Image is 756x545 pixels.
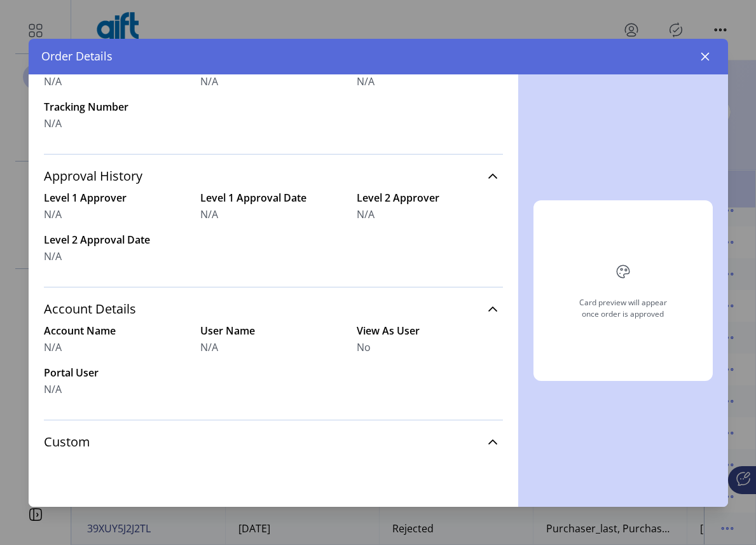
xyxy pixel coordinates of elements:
div: Custom [44,456,503,471]
label: Level 1 Approver [44,190,190,205]
label: View As User [357,323,503,338]
span: No [357,340,371,355]
div: Account Details [44,323,503,412]
label: Tracking Number [44,99,190,114]
span: N/A [200,74,218,89]
div: Shipment [44,57,503,146]
span: N/A [200,207,218,222]
div: Approval History [44,190,503,279]
span: N/A [200,340,218,355]
span: Approval History [44,170,142,183]
label: Portal User [44,365,190,380]
span: N/A [357,74,375,89]
label: Account Name [44,323,190,338]
label: User Name [200,323,347,338]
div: Card preview will appear once order is approved [572,297,675,320]
a: Custom [44,428,503,456]
a: Approval History [44,162,503,190]
span: Custom [44,436,90,448]
label: Level 1 Approval Date [200,190,347,205]
label: Level 2 Approval Date [44,232,190,247]
span: N/A [357,207,375,222]
span: Account Details [44,303,136,315]
label: Level 2 Approver [357,190,503,205]
span: Order Details [41,48,113,65]
a: Account Details [44,295,503,323]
